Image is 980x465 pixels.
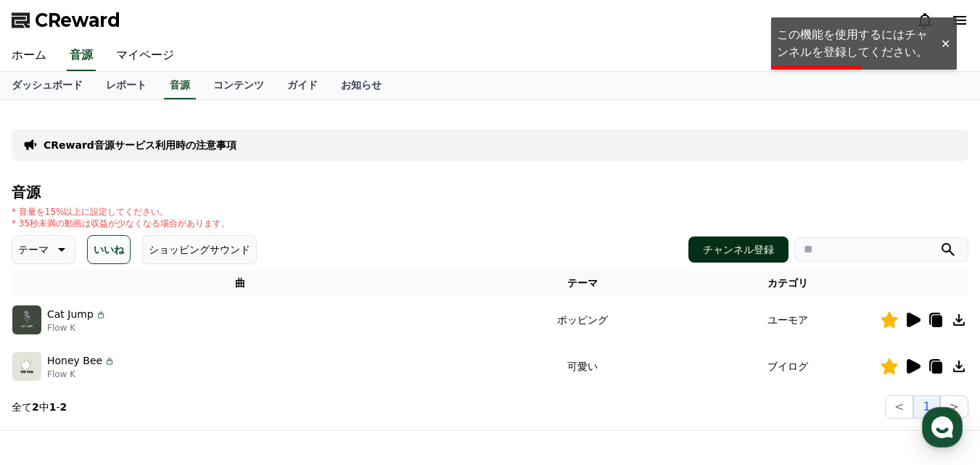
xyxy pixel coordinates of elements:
span: Messages [120,367,163,379]
img: music [12,305,41,334]
button: ショッピングサウンド [142,235,257,264]
a: 音源 [67,41,96,71]
button: いいね [87,235,131,264]
span: Settings [215,366,250,378]
p: 全て 中 - [12,400,67,414]
button: チャンネル登録 [688,236,788,263]
a: Messages [96,345,187,381]
td: ブイログ [696,343,880,390]
span: Home [37,366,62,378]
p: Flow K [47,369,115,380]
button: 1 [913,395,939,419]
a: CReward [12,9,120,32]
th: テーマ [468,270,696,297]
td: ポッピング [468,297,696,343]
th: カテゴリ [696,270,880,297]
button: < [885,395,913,419]
img: music [12,352,41,381]
th: 曲 [12,270,468,297]
a: お知らせ [329,72,393,99]
p: テーマ [18,239,49,260]
a: Settings [187,345,279,381]
button: > [940,395,968,419]
a: レポート [94,72,158,99]
button: テーマ [12,235,75,264]
strong: 2 [60,401,67,413]
a: Home [4,345,96,381]
strong: 2 [32,401,39,413]
p: Honey Bee [47,353,102,369]
h4: 音源 [12,184,968,200]
strong: 1 [49,401,57,413]
p: * 音量を15%以上に設定してください。 [12,206,230,218]
a: CReward音源サービス利用時の注意事項 [44,138,236,152]
p: * 35秒未満の動画は収益が少なくなる場合があります。 [12,218,230,229]
td: ユーモア [696,297,880,343]
a: ガイド [276,72,329,99]
p: Cat Jump [47,307,94,322]
td: 可愛い [468,343,696,390]
a: マイページ [104,41,186,71]
p: Flow K [47,322,107,334]
a: コンテンツ [202,72,276,99]
a: 音源 [164,72,196,99]
span: CReward [35,9,120,32]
